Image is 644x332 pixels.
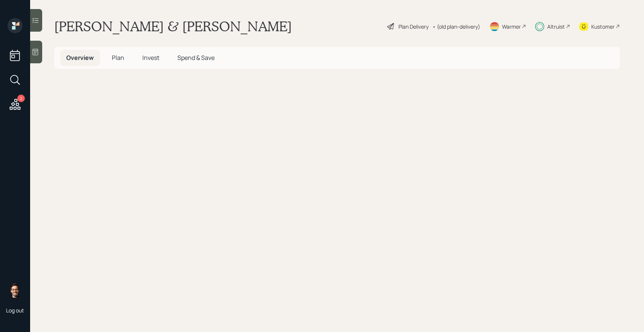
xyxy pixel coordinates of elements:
[54,18,292,35] h1: [PERSON_NAME] & [PERSON_NAME]
[398,23,429,31] div: Plan Delivery
[17,95,25,102] div: 2
[6,307,24,314] div: Log out
[177,54,215,62] span: Spend & Save
[8,283,23,298] img: sami-boghos-headshot.png
[591,23,615,31] div: Kustomer
[66,54,94,62] span: Overview
[547,23,565,31] div: Altruist
[502,23,521,31] div: Warmer
[142,54,159,62] span: Invest
[112,54,124,62] span: Plan
[432,23,480,31] div: • (old plan-delivery)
